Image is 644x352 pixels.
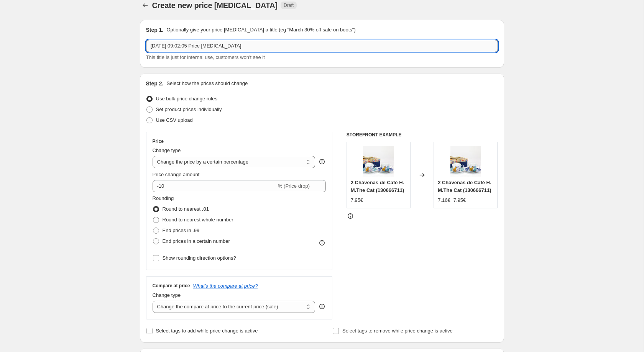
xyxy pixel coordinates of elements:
span: Price change amount [153,172,200,177]
span: This title is just for internal use, customers won't see it [146,54,265,60]
span: Round to nearest .01 [163,206,209,212]
span: Draft [284,2,294,8]
span: Set product prices individually [156,106,222,112]
h3: Compare at price [153,283,190,289]
span: End prices in .99 [163,228,200,233]
span: Select tags to remove while price change is active [342,328,453,334]
h6: STOREFRONT EXAMPLE [347,132,498,138]
span: Select tags to add while price change is active [156,328,258,334]
input: 30% off holiday sale [146,40,498,52]
span: Rounding [153,195,174,201]
button: What's the compare at price? [193,283,258,289]
h2: Step 2. [146,80,164,87]
div: 7.16€ [438,196,450,204]
div: help [318,303,326,310]
img: 130666711_1_80x.jpg [363,146,394,177]
span: Round to nearest whole number [163,217,233,223]
h3: Price [153,138,164,144]
span: Change type [153,292,181,298]
span: Use CSV upload [156,117,193,123]
input: -15 [153,180,276,192]
span: Change type [153,147,181,153]
p: Optionally give your price [MEDICAL_DATA] a title (eg "March 30% off sale on boots") [166,26,355,34]
span: Show rounding direction options? [163,255,236,261]
strike: 7.95€ [453,196,466,204]
div: help [318,158,326,165]
span: Use bulk price change rules [156,96,217,102]
h2: Step 1. [146,26,164,34]
span: 2 Chávenas de Café H.M.The Cat (130666711) [351,180,404,193]
span: % (Price drop) [278,183,310,189]
span: End prices in a certain number [163,238,230,244]
img: 130666711_1_80x.jpg [450,146,481,177]
span: Create new price [MEDICAL_DATA] [152,1,278,10]
p: Select how the prices should change [166,80,248,87]
span: 2 Chávenas de Café H.M.The Cat (130666711) [438,180,491,193]
div: 7.95€ [351,196,363,204]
